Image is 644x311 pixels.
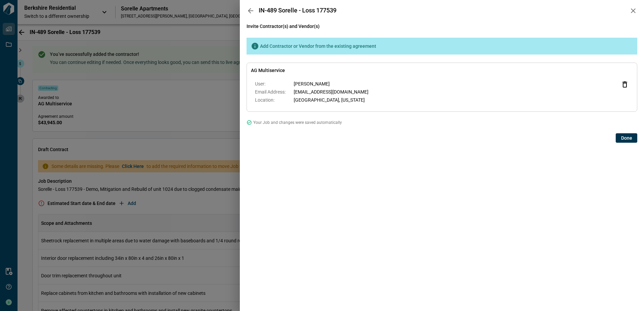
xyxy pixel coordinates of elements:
span: [PERSON_NAME] [294,80,368,87]
span: [GEOGRAPHIC_DATA], [US_STATE] [294,97,368,103]
span: Location: [255,97,286,103]
span: Invite Contractor(s) and Vendor(s) [247,23,637,30]
span: Email Address: [255,89,286,95]
span: Your Job and changes were saved automatically [253,120,342,125]
span: User: [255,80,286,87]
span: Add Contractor or Vendor from the existing agreement [260,43,376,49]
button: Done [616,133,637,143]
span: Done [621,135,632,141]
span: AG Multiservice [251,67,633,74]
span: IN-489 Sorelle - Loss 177539 [257,7,336,14]
span: [EMAIL_ADDRESS][DOMAIN_NAME] [294,89,368,95]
